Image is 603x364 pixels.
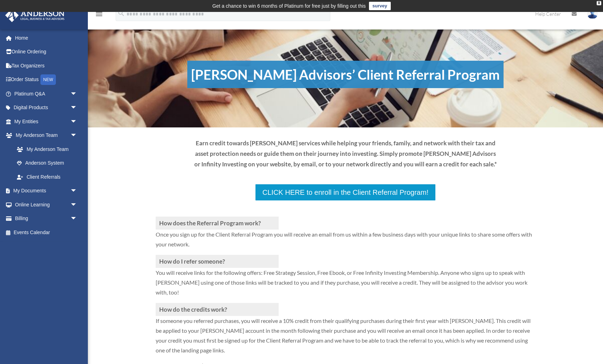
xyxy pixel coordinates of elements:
[194,138,497,169] p: Earn credit towards [PERSON_NAME] services while helping your friends, family, and network with t...
[10,170,84,184] a: Client Referrals
[156,316,535,361] p: If someone you referred purchases, you will receive a 10% credit from their qualifying purchases ...
[3,8,67,22] img: Anderson Advisors Platinum Portal
[587,9,598,19] img: User Pic
[95,10,103,18] i: menu
[5,87,88,101] a: Platinum Q&Aarrow_drop_down
[117,9,125,17] i: search
[212,2,366,10] div: Get a chance to win 6 months of Platinum for free just by filling out this
[597,1,601,5] div: close
[156,230,535,255] p: Once you sign up for the Client Referral Program you will receive an email from us within a few b...
[40,74,56,85] div: NEW
[70,198,84,212] span: arrow_drop_down
[369,2,391,10] a: survey
[10,142,88,156] a: My Anderson Team
[10,156,88,170] a: Anderson System
[5,212,88,226] a: Billingarrow_drop_down
[5,128,88,143] a: My Anderson Teamarrow_drop_down
[70,184,84,198] span: arrow_drop_down
[156,268,535,303] p: You will receive links for the following offers: Free Strategy Session, Free Ebook, or Free Infin...
[70,87,84,101] span: arrow_drop_down
[187,61,504,88] h1: [PERSON_NAME] Advisors’ Client Referral Program
[70,101,84,115] span: arrow_drop_down
[70,212,84,226] span: arrow_drop_down
[5,114,88,128] a: My Entitiesarrow_drop_down
[156,217,279,230] h3: How does the Referral Program work?
[5,225,88,239] a: Events Calendar
[5,45,88,59] a: Online Ordering
[5,59,88,73] a: Tax Organizers
[5,31,88,45] a: Home
[156,255,279,268] h3: How do I refer someone?
[70,128,84,143] span: arrow_drop_down
[70,114,84,129] span: arrow_drop_down
[5,198,88,212] a: Online Learningarrow_drop_down
[5,73,88,87] a: Order StatusNEW
[255,184,436,201] a: CLICK HERE to enroll in the Client Referral Program!
[5,101,88,115] a: Digital Productsarrow_drop_down
[5,184,88,198] a: My Documentsarrow_drop_down
[95,12,103,18] a: menu
[156,303,279,316] h3: How do the credits work?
